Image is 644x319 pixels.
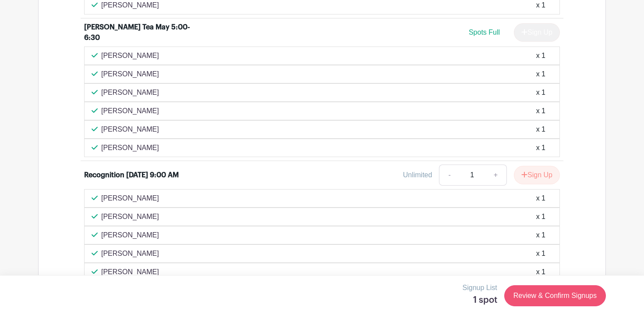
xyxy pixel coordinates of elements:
div: x 1 [536,87,545,98]
button: Sign Up [514,166,560,184]
div: x 1 [536,211,545,222]
p: [PERSON_NAME] [101,193,159,204]
div: x 1 [536,69,545,79]
p: [PERSON_NAME] [101,106,159,116]
a: + [485,165,507,186]
div: [PERSON_NAME] Tea May 5:00-6:30 [84,22,193,43]
div: x 1 [536,193,545,204]
span: Spots Full [469,29,500,36]
div: x 1 [536,106,545,116]
p: [PERSON_NAME] [101,248,159,259]
p: Signup List [463,283,497,293]
div: x 1 [536,124,545,135]
div: x 1 [536,230,545,240]
p: [PERSON_NAME] [101,69,159,79]
a: - [439,165,459,186]
div: x 1 [536,50,545,61]
a: Review & Confirm Signups [504,285,606,306]
p: [PERSON_NAME] [101,143,159,153]
div: x 1 [536,267,545,277]
p: [PERSON_NAME] [101,211,159,222]
p: [PERSON_NAME] [101,230,159,240]
p: [PERSON_NAME] [101,50,159,61]
h5: 1 spot [463,295,497,305]
p: [PERSON_NAME] [101,267,159,277]
div: x 1 [536,248,545,259]
div: Recognition [DATE] 9:00 AM [84,170,179,180]
div: x 1 [536,143,545,153]
div: Unlimited [403,170,432,180]
p: [PERSON_NAME] [101,87,159,98]
p: [PERSON_NAME] [101,124,159,135]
